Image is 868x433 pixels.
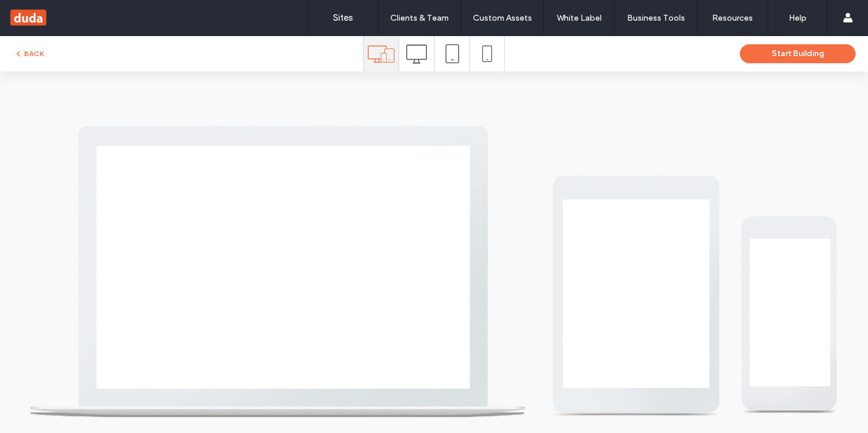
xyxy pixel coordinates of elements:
[712,13,753,23] label: Resources
[473,13,532,23] label: Custom Assets
[333,12,353,23] label: Sites
[14,47,44,61] button: BACK
[740,44,856,63] button: Start Building
[390,13,449,23] label: Clients & Team
[627,13,685,23] label: Business Tools
[557,13,602,23] label: White Label
[789,13,807,23] label: Help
